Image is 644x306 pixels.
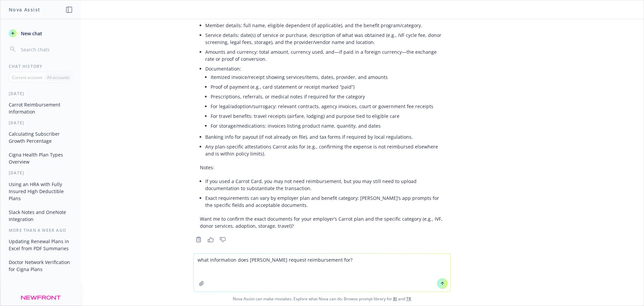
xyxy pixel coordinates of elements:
[406,296,411,302] a: TR
[1,170,81,176] div: [DATE]
[196,236,202,243] svg: Copy to clipboard
[211,82,444,92] li: Proof of payment (e.g., card statement or receipt marked “paid”)
[12,75,42,80] p: Current account
[211,111,444,121] li: For travel benefits: travel receipts (airfare, lodging) and purpose tied to eligible care
[211,101,444,111] li: For legal/adoption/surrogacy: relevant contracts, agency invoices, court or government fee receipts
[205,20,444,30] li: Member details: full name, eligible dependent (if applicable), and the benefit program/category.
[200,215,444,229] p: Want me to confirm the exact documents for your employer’s Carrot plan and the specific category ...
[205,47,444,64] li: Amounts and currency: total amount, currency used, and—if paid in a foreign currency—the exchange...
[205,132,444,142] li: Banking info for payout (if not already on file), and tax forms if required by local regulations.
[211,121,444,131] li: For storage/medications: invoices listing product name, quantity, and dates
[211,72,444,82] li: Itemized invoice/receipt showing services/items, dates, provider, and amounts
[6,149,75,167] button: Cigna Health Plan Types Overview
[205,193,444,210] li: Exact requirements can vary by employer plan and benefit category; [PERSON_NAME]’s app prompts fo...
[6,99,75,117] button: Carrot Reimbursement Information
[6,27,75,39] button: New chat
[205,142,444,159] li: Any plan-specific attestations Carrot asks for (e.g., confirming the expense is not reimbursed el...
[217,235,228,244] button: Thumbs down
[6,128,75,146] button: Calculating Subscriber Growth Percentage
[3,292,641,306] span: Nova Assist can make mistakes. Explore what Nova can do: Browse prompt library for and
[6,179,75,204] button: Using an HRA with Fully Insured High Deductible Plans
[47,75,69,80] p: All accounts
[200,164,444,171] p: Notes:
[1,227,81,233] div: More than a week ago
[19,30,42,37] span: New chat
[205,176,444,193] li: If you used a Carrot Card, you may not need reimbursement, but you may still need to upload docum...
[19,45,73,54] input: Search chats
[211,92,444,101] li: Prescriptions, referrals, or medical notes if required for the category
[6,236,75,254] button: Updating Renewal Plans in Excel from PDF Summaries
[1,91,81,96] div: [DATE]
[6,207,75,225] button: Slack Notes and OneNote Integration
[6,257,75,275] button: Doctor Network Verification for Cigna Plans
[205,30,444,47] li: Service details: date(s) of service or purchase, description of what was obtained (e.g., IVF cycl...
[9,6,40,13] h1: Nova Assist
[1,63,81,69] div: Chat History
[205,64,444,132] li: Documentation:
[194,254,450,292] textarea: what information does [PERSON_NAME] request reimbursement for?
[1,120,81,126] div: [DATE]
[393,296,397,302] a: BI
